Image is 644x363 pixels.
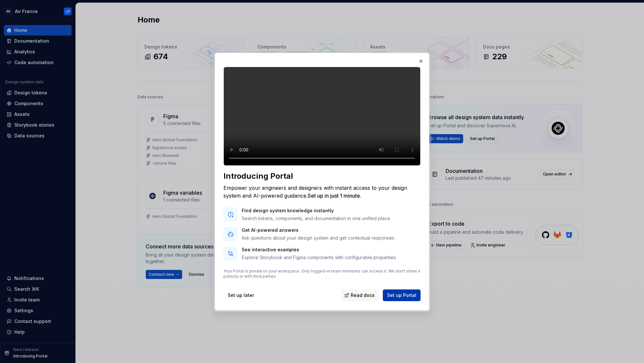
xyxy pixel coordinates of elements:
[242,235,395,241] p: Ask questions about your design system and get contextual responses.
[242,254,397,261] p: Explore Storybook and Figma components with configurable properties.
[228,292,254,299] span: Set up later
[387,292,416,299] span: Set up Portal
[351,292,375,299] span: Read docs
[242,227,395,233] p: Get AI-powered answers
[242,207,391,214] p: Find design system knowledge instantly
[383,289,421,301] button: Set up Portal
[223,289,258,301] button: Set up later
[223,269,421,279] p: Your Portal is private to your workspace. Only logged-in team members can access it. We don't sha...
[341,289,379,301] a: Read docs
[223,184,421,200] div: Empower your engineers and designers with instant access to your design system and AI-powered gui...
[223,171,421,181] div: Introducing Portal
[242,215,391,222] p: Search tokens, components, and documentation in one unified place.
[308,192,361,199] span: Set up in just 1 minute.
[242,246,397,253] p: See interactive examples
